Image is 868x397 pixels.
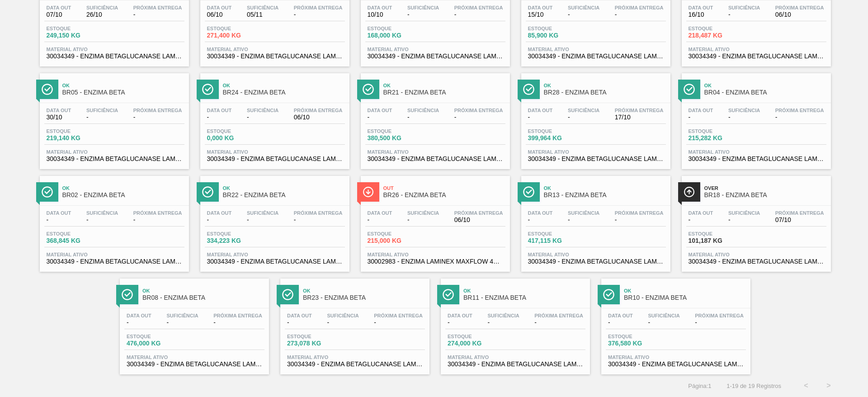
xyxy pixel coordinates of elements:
[534,313,583,318] span: Próxima Entrega
[193,169,354,272] a: ÍconeOkBR22 - ENZIMA BETAData out-Suficiência-Próxima Entrega-Estoque334,223 KGMaterial ativo3003...
[544,185,666,191] span: Ok
[47,210,71,216] span: Data out
[247,114,278,121] span: -
[728,210,760,216] span: Suficiência
[294,210,343,216] span: Próxima Entrega
[528,108,553,113] span: Data out
[207,231,270,236] span: Estoque
[86,217,118,223] span: -
[443,289,454,300] img: Ícone
[407,5,439,10] span: Suficiência
[247,108,278,113] span: Suficiência
[704,83,826,88] span: Ok
[523,84,534,95] img: Ícone
[294,108,343,113] span: Próxima Entrega
[374,313,423,318] span: Próxima Entrega
[728,114,760,121] span: -
[47,252,182,257] span: Material ativo
[62,83,184,88] span: Ok
[463,294,585,301] span: BR11 - ENZIMA BETA
[47,149,182,155] span: Material ativo
[207,237,270,244] span: 334,223 KG
[728,217,760,223] span: -
[568,210,599,216] span: Suficiência
[728,5,760,10] span: Suficiência
[86,210,118,216] span: Suficiência
[528,149,664,155] span: Material ativo
[689,26,752,31] span: Estoque
[615,210,664,216] span: Próxima Entrega
[287,361,423,368] span: 30034349 - ENZIMA BETAGLUCANASE LAMINEX 5G
[775,11,824,18] span: 06/10
[368,231,431,236] span: Estoque
[407,108,439,113] span: Suficiência
[615,5,664,10] span: Próxima Entrega
[303,288,425,293] span: Ok
[368,149,503,155] span: Material ativo
[528,231,591,236] span: Estoque
[689,114,713,121] span: -
[528,53,664,60] span: 30034349 - ENZIMA BETAGLUCANASE LAMINEX 5G
[62,89,184,96] span: BR05 - ENZIMA BETA
[454,11,503,18] span: -
[127,319,151,326] span: -
[728,108,760,113] span: Suficiência
[33,66,193,169] a: ÍconeOkBR05 - ENZIMA BETAData out30/10Suficiência-Próxima Entrega-Estoque219,140 KGMaterial ativo...
[648,319,679,326] span: -
[675,169,835,272] a: ÍconeOverBR18 - ENZIMA BETAData out-Suficiência-Próxima Entrega07/10Estoque101,187 KGMaterial ati...
[689,210,713,216] span: Data out
[615,114,664,121] span: 17/10
[689,217,713,223] span: -
[528,258,664,265] span: 30034349 - ENZIMA BETAGLUCANASE LAMINEX 5G
[568,11,599,18] span: -
[528,210,553,216] span: Data out
[287,340,350,347] span: 273,078 KG
[368,210,392,216] span: Data out
[615,217,664,223] span: -
[207,156,343,162] span: 30034349 - ENZIMA BETAGLUCANASE LAMINEX 5G
[368,258,503,265] span: 30002983 - ENZIMA LAMINEX MAXFLOW 4G DANISCO
[568,114,599,121] span: -
[287,313,312,318] span: Data out
[86,114,118,121] span: -
[202,84,213,95] img: Ícone
[133,217,182,223] span: -
[568,217,599,223] span: -
[363,84,374,95] img: Ícone
[454,5,503,10] span: Próxima Entrega
[193,66,354,169] a: ÍconeOkBR24 - ENZIMA BETAData out-Suficiência-Próxima Entrega06/10Estoque0,000 KGMaterial ativo30...
[47,53,182,60] span: 30034349 - ENZIMA BETAGLUCANASE LAMINEX 5G
[775,114,824,121] span: -
[624,294,746,301] span: BR10 - ENZIMA BETA
[207,53,343,60] span: 30034349 - ENZIMA BETAGLUCANASE LAMINEX 5G
[568,108,599,113] span: Suficiência
[407,210,439,216] span: Suficiência
[354,169,514,272] a: ÍconeOutBR26 - ENZIMA BETAData out-Suficiência-Próxima Entrega06/10Estoque215,000 KGMaterial ativ...
[368,217,392,223] span: -
[133,5,182,10] span: Próxima Entrega
[247,217,278,223] span: -
[294,11,343,18] span: -
[207,210,232,216] span: Data out
[688,383,711,389] span: Página : 1
[615,108,664,113] span: Próxima Entrega
[463,288,585,293] span: Ok
[695,319,744,326] span: -
[223,89,345,96] span: BR24 - ENZIMA BETA
[47,26,110,31] span: Estoque
[207,114,232,121] span: -
[47,108,71,113] span: Data out
[608,361,744,368] span: 30034349 - ENZIMA BETAGLUCANASE LAMINEX 5G
[454,108,503,113] span: Próxima Entrega
[704,192,826,198] span: BR18 - ENZIMA BETA
[514,66,675,169] a: ÍconeOkBR28 - ENZIMA BETAData out-Suficiência-Próxima Entrega17/10Estoque399,964 KGMaterial ativo...
[689,32,752,39] span: 218,487 KG
[689,156,824,162] span: 30034349 - ENZIMA BETAGLUCANASE LAMINEX 5G
[684,84,695,95] img: Ícone
[689,128,752,134] span: Estoque
[287,354,423,360] span: Material ativo
[47,32,110,39] span: 249,150 KG
[368,5,392,10] span: Data out
[294,114,343,121] span: 06/10
[86,11,118,18] span: 26/10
